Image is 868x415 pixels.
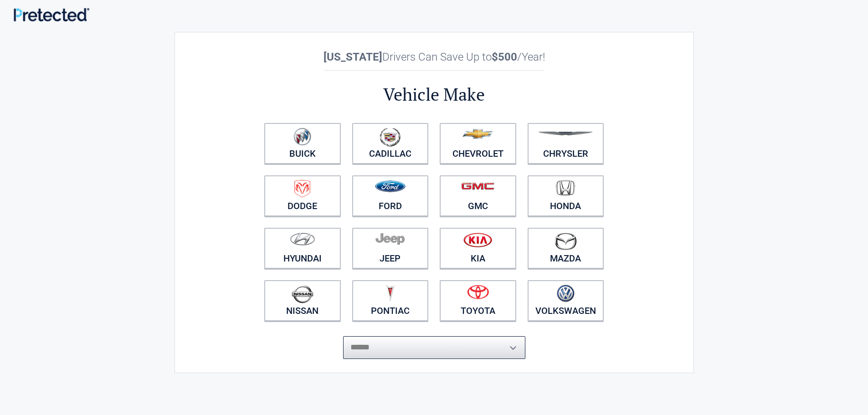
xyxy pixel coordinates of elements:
img: hyundai [290,232,315,246]
img: cadillac [380,128,401,147]
a: Pontiac [352,280,429,321]
a: Volkswagen [528,280,604,321]
img: buick [293,128,311,146]
a: Jeep [352,228,429,269]
img: kia [463,232,492,247]
img: gmc [461,182,494,190]
img: nissan [292,285,313,303]
b: $500 [492,51,517,63]
a: Nissan [264,280,341,321]
img: volkswagen [557,285,575,302]
a: Chevrolet [440,123,516,164]
h2: Vehicle Make [259,83,610,106]
a: Ford [352,175,429,216]
img: chevrolet [462,129,493,139]
a: Kia [440,228,516,269]
h2: Drivers Can Save Up to /Year [259,51,610,63]
img: honda [556,180,575,196]
a: Cadillac [352,123,429,164]
img: mazda [554,232,577,250]
img: chrysler [538,132,593,136]
a: Hyundai [264,228,341,269]
img: pontiac [385,285,395,302]
a: GMC [440,175,516,216]
img: toyota [467,285,489,299]
img: Main Logo [14,8,89,21]
img: jeep [375,232,405,245]
a: Dodge [264,175,341,216]
b: [US_STATE] [324,51,382,63]
a: Toyota [440,280,516,321]
a: Chrysler [528,123,604,164]
a: Honda [528,175,604,216]
img: dodge [294,180,310,198]
a: Mazda [528,228,604,269]
img: ford [375,180,406,192]
a: Buick [264,123,341,164]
